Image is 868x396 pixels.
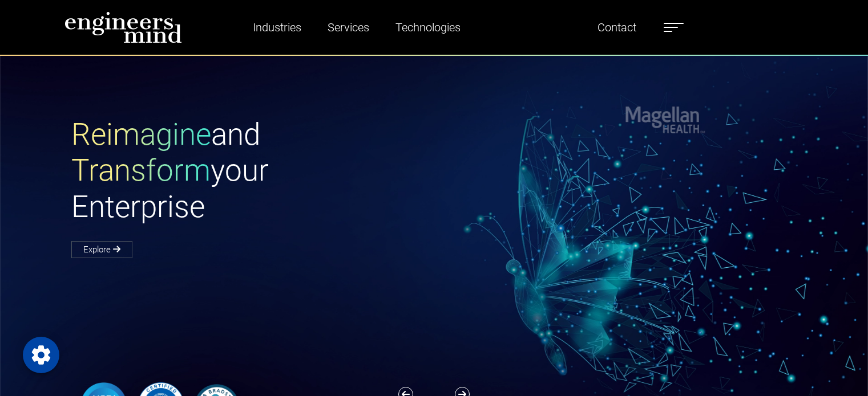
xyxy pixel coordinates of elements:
a: Services [323,14,374,40]
img: logo [64,11,182,43]
a: Technologies [391,14,465,40]
span: Reimagine [71,117,211,152]
a: Industries [248,14,306,40]
a: Contact [593,14,641,40]
span: Transform [71,153,211,188]
h1: and your Enterprise [71,117,434,226]
a: Explore [71,241,132,258]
